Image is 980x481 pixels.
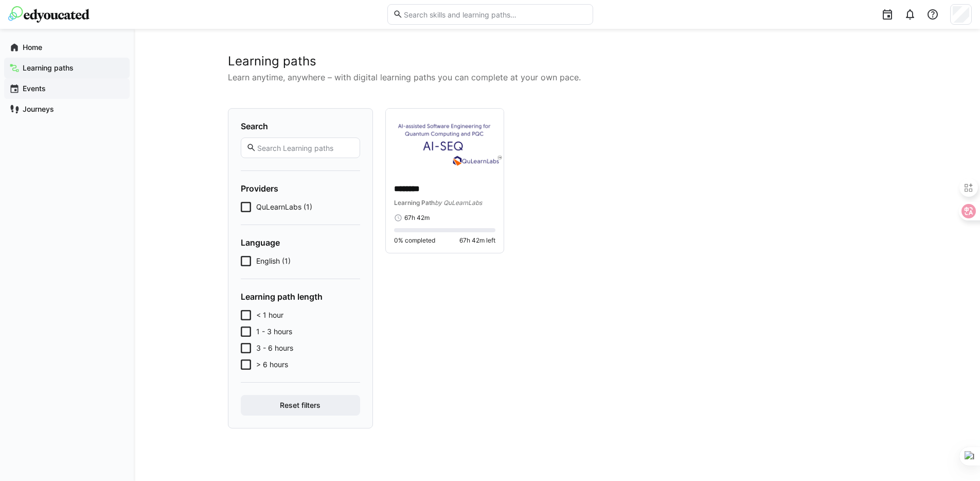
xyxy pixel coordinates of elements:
span: English (1) [256,256,291,266]
span: < 1 hour [256,310,283,320]
span: Learning Path [394,199,435,207]
h4: Language [241,237,360,248]
p: Learn anytime, anywhere – with digital learning paths you can complete at your own pace. [228,71,886,83]
h4: Providers [241,183,360,194]
h4: Learning path length [241,291,360,302]
span: 0% completed [394,236,435,245]
h4: Search [241,121,360,131]
input: Search Learning paths [256,143,354,152]
span: 67h 42m left [459,236,495,245]
span: > 6 hours [256,359,288,370]
span: by QuLearnLabs [435,199,482,207]
h2: Learning paths [228,54,886,69]
span: Reset filters [278,400,322,410]
button: Reset filters [241,395,360,416]
span: QuLearnLabs (1) [256,202,312,212]
span: 1 - 3 hours [256,327,292,337]
input: Search skills and learning paths… [403,10,587,19]
span: 67h 42m [404,214,430,222]
span: 3 - 6 hours [256,343,293,353]
img: image [386,109,504,175]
